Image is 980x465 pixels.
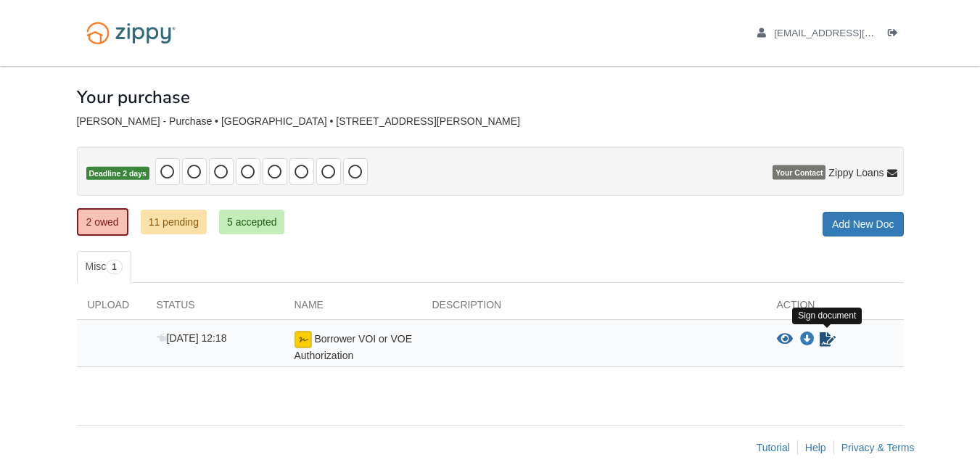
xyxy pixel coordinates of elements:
span: [DATE] 12:18 [157,332,227,344]
span: Your Contact [773,165,825,180]
div: [PERSON_NAME] - Purchase • [GEOGRAPHIC_DATA] • [STREET_ADDRESS][PERSON_NAME] [77,115,904,128]
a: Tutorial [757,442,790,453]
a: edit profile [757,28,941,42]
div: Description [421,297,766,319]
button: View Borrower VOI or VOE Authorization [777,332,793,347]
span: nickmoser14@gmail.com [774,28,940,38]
span: 1 [106,260,123,274]
div: Name [284,297,421,319]
div: Sign document [792,308,862,324]
a: Log out [888,28,904,42]
a: Misc [77,251,131,283]
div: Action [766,297,904,319]
a: 11 pending [141,210,207,234]
h1: Your purchase [77,88,190,107]
a: Download Borrower VOI or VOE Authorization [800,334,815,345]
a: Privacy & Terms [841,442,915,453]
span: Zippy Loans [828,165,884,180]
a: Sign Form [818,331,837,348]
span: Borrower VOI or VOE Authorization [295,333,412,361]
img: Logo [77,15,185,52]
img: Ready for you to esign [295,331,312,348]
a: 2 owed [77,208,128,236]
div: Upload [77,297,146,319]
div: Status [146,297,284,319]
a: Add New Doc [823,212,904,236]
a: 5 accepted [219,210,285,234]
span: Deadline 2 days [86,167,149,181]
a: Help [805,442,826,453]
